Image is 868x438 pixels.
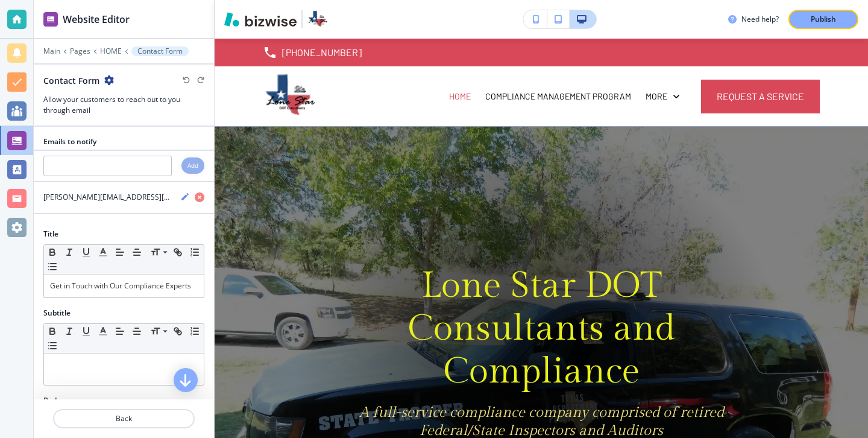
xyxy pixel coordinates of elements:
a: [PHONE_NUMBER] [263,43,362,62]
p: [PHONE_NUMBER] [282,43,362,62]
h2: Contact Form [43,74,99,87]
p: Contact Form [137,47,183,56]
p: HOME [449,90,471,103]
button: [PERSON_NAME][EMAIL_ADDRESS][DOMAIN_NAME] [34,182,214,214]
h2: Subtitle [43,308,71,319]
p: Publish [811,14,836,25]
h2: Body [43,395,60,406]
span: Request a Service [717,89,804,104]
button: Publish [788,10,858,29]
button: Main [43,47,60,56]
h4: [PERSON_NAME][EMAIL_ADDRESS][DOMAIN_NAME] [43,192,171,203]
img: editor icon [43,12,58,27]
h2: Website Editor [63,12,130,27]
p: Compliance Management Program [485,90,631,103]
h2: Title [43,229,58,240]
h3: Allow your customers to reach out to you through email [43,94,204,116]
button: Back [53,409,195,428]
p: More [646,90,667,103]
p: Back [54,413,193,424]
button: Pages [70,47,90,56]
img: Lone Star DOT Consultants and Compliance [263,71,318,122]
button: HOME [100,47,122,56]
h3: Need help? [741,14,779,25]
img: Bizwise Logo [224,12,297,27]
h2: Emails to notify [43,136,96,147]
button: Contact Form [131,46,189,56]
p: Get in Touch with Our Compliance Experts [50,281,198,291]
span: Lone Star DOT Consultants and Compliance [407,264,685,393]
h4: Add [187,161,198,170]
img: Your Logo [307,10,329,29]
button: Request a Service [701,80,820,113]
